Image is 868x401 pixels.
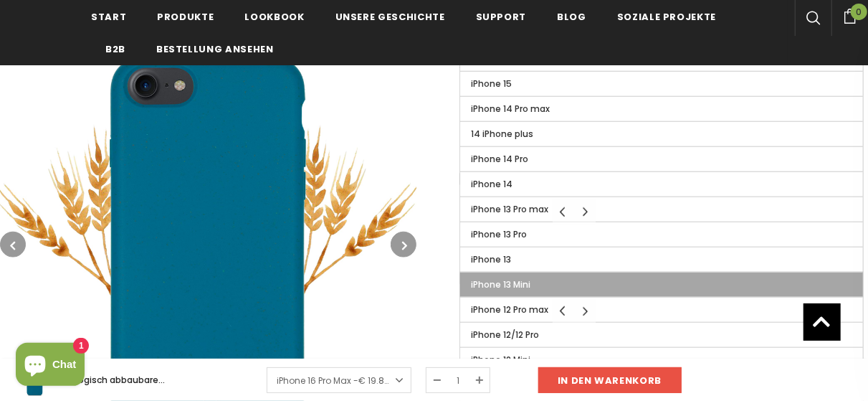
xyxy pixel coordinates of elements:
a: Bestellung ansehen [156,32,274,65]
span: Start [91,10,126,24]
a: 0 [831,6,868,24]
span: iPhone 12 Mini [471,354,530,366]
span: iPhone 14 [471,178,512,190]
span: Soziale Projekte [617,10,716,24]
inbox-online-store-chat: Shopify online store chat [11,343,89,390]
span: 14 iPhone plus [471,128,533,140]
span: 0 [851,4,867,20]
span: Support [476,10,527,24]
span: Lookbook [244,10,304,24]
span: iPhone 15 [471,77,512,90]
span: Blog [557,10,586,24]
span: iPhone 13 Pro max [471,203,548,215]
a: B2B [105,32,125,65]
a: iPhone 16 Pro Max -€ 19.80EUR [267,367,411,393]
span: iPhone 13 Pro [471,228,527,240]
span: Unsere Geschichte [335,10,445,24]
span: iPhone 13 [471,253,511,265]
span: iPhone 13 Mini [471,278,530,291]
span: Bestellung ansehen [156,42,274,56]
input: In den Warenkorb [538,367,682,393]
span: iPhone 14 Pro [471,153,528,165]
span: Produkte [157,10,214,24]
span: € 19.80EUR [358,374,406,387]
span: B2B [105,42,125,56]
span: iPhone 12/12 Pro [471,329,539,341]
span: iPhone 12 Pro max [471,303,548,316]
span: iPhone 14 Pro max [471,103,550,115]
